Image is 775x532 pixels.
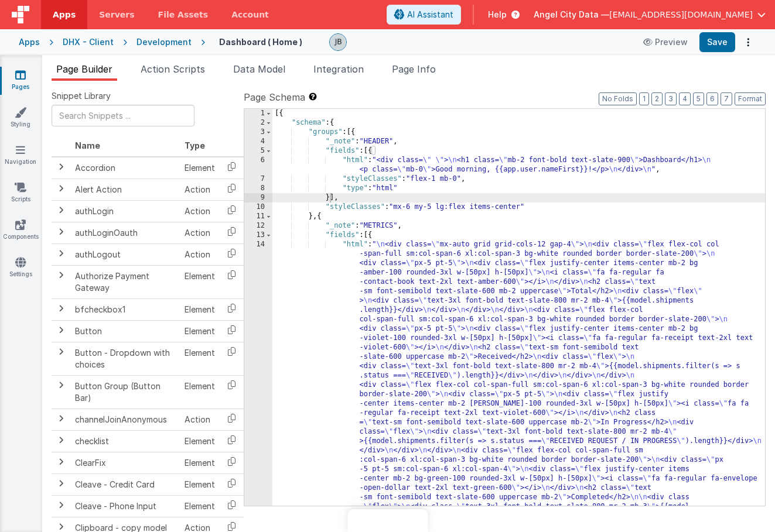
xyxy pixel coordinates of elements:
[70,200,180,222] td: authLogin
[244,118,272,128] div: 2
[70,265,180,298] td: Authorize Payment Gateway
[180,375,220,409] td: Element
[387,5,461,25] button: AI Assistant
[70,298,180,320] td: bfcheckbox1
[609,9,753,20] span: [EMAIL_ADDRESS][DOMAIN_NAME]
[180,409,220,430] td: Action
[70,430,180,452] td: checklist
[233,63,285,75] span: Data Model
[665,92,677,105] button: 3
[70,243,180,265] td: authLogout
[53,9,76,20] span: Apps
[244,90,305,104] span: Page Schema
[180,243,220,265] td: Action
[244,137,272,146] div: 4
[721,92,732,105] button: 7
[244,221,272,231] div: 12
[75,140,100,150] span: Name
[70,473,180,495] td: Cleave - Credit Card
[180,157,220,179] td: Element
[740,34,756,50] button: Options
[244,109,272,118] div: 1
[180,495,220,517] td: Element
[52,90,111,102] span: Snippet Library
[407,9,453,20] span: AI Assistant
[488,9,507,20] span: Help
[180,473,220,495] td: Element
[735,92,766,105] button: Format
[244,212,272,221] div: 11
[63,36,114,48] div: DHX - Client
[693,92,704,105] button: 5
[70,409,180,430] td: channelJoinAnonymous
[180,430,220,452] td: Element
[56,63,112,75] span: Page Builder
[636,33,695,52] button: Preview
[679,92,691,105] button: 4
[244,240,272,530] div: 14
[19,36,40,48] div: Apps
[70,375,180,409] td: Button Group (Button Bar)
[70,157,180,179] td: Accordion
[70,495,180,517] td: Cleave - Phone Input
[244,128,272,137] div: 3
[70,452,180,473] td: ClearFix
[244,156,272,174] div: 6
[651,92,663,105] button: 2
[70,342,180,375] td: Button - Dropdown with choices
[136,36,192,48] div: Development
[180,200,220,222] td: Action
[180,222,220,243] td: Action
[244,184,272,193] div: 8
[392,63,436,75] span: Page Info
[180,452,220,473] td: Element
[219,37,302,46] h4: Dashboard ( Home )
[185,140,205,150] span: Type
[70,179,180,200] td: Alert Action
[158,9,209,20] span: File Assets
[244,202,272,212] div: 10
[99,9,134,20] span: Servers
[141,63,205,75] span: Action Scripts
[639,92,649,105] button: 1
[180,342,220,375] td: Element
[534,9,766,20] button: Angel City Data — [EMAIL_ADDRESS][DOMAIN_NAME]
[244,231,272,240] div: 13
[70,320,180,342] td: Button
[180,320,220,342] td: Element
[180,179,220,200] td: Action
[706,92,718,105] button: 6
[699,32,735,52] button: Save
[534,9,609,20] span: Angel City Data —
[180,265,220,298] td: Element
[244,174,272,184] div: 7
[180,298,220,320] td: Element
[244,193,272,202] div: 9
[244,146,272,156] div: 5
[70,222,180,243] td: authLoginOauth
[313,63,364,75] span: Integration
[330,34,346,50] img: 9990944320bbc1bcb8cfbc08cd9c0949
[52,105,194,126] input: Search Snippets ...
[599,92,637,105] button: No Folds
